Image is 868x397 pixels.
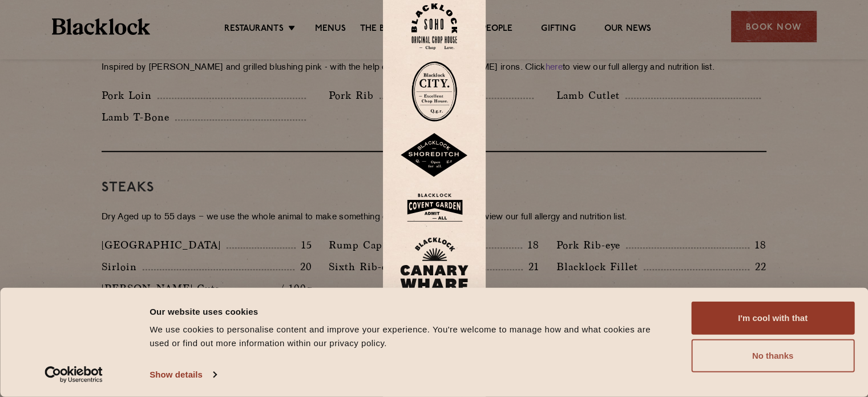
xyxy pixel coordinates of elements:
img: City-stamp-default.svg [411,61,457,122]
img: BLA_1470_CoventGarden_Website_Solid.svg [400,189,469,226]
div: We use cookies to personalise content and improve your experience. You're welcome to manage how a... [150,323,665,350]
button: I'm cool with that [691,302,854,335]
div: Our website uses cookies [150,304,665,318]
button: No thanks [691,339,854,372]
img: BL_CW_Logo_Website.svg [400,237,469,303]
a: Show details [150,366,216,383]
img: Shoreditch-stamp-v2-default.svg [400,133,469,178]
img: Soho-stamp-default.svg [411,3,457,50]
a: Usercentrics Cookiebot - opens in a new window [24,366,124,383]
